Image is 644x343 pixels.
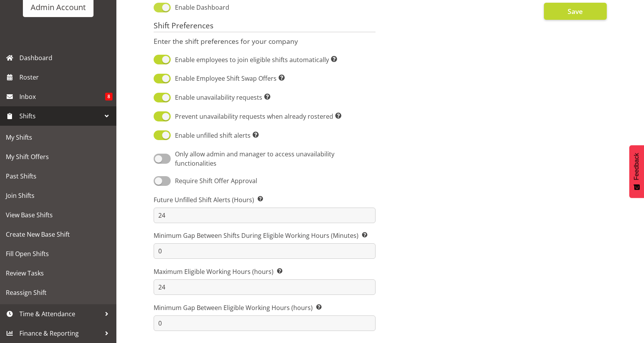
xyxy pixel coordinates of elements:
span: Enable unavailability requests [171,93,270,102]
span: Past Shifts [6,170,111,182]
h4: Shift Preferences [154,21,376,32]
span: Reassign Shift [6,287,111,298]
span: Time & Attendance [19,308,101,320]
label: Minimum Gap Between Shifts During Eligible Working Hours (Minutes) [154,231,376,240]
span: Save [568,6,583,16]
button: Save [544,3,607,20]
span: Dashboard [19,52,113,64]
span: My Shifts [6,132,111,143]
span: My Shift Offers [6,151,111,163]
a: View Base Shifts [2,205,114,225]
span: Inbox [19,91,105,102]
span: Roster [19,71,113,83]
span: Shifts [19,110,101,122]
span: Feedback [633,153,640,180]
a: Create New Base Shift [2,225,114,244]
p: Enter the shift preferences for your company [154,37,376,45]
input: Minimum Gap Between Shifts During Eligible Working Hours [154,243,376,259]
a: Past Shifts [2,166,114,186]
input: Minimum Gap Between Eligible Working Hours [154,315,376,331]
a: My Shifts [2,128,114,147]
span: Finance & Reporting [19,327,101,339]
span: Require Shift Offer Approval [171,176,257,185]
label: Future Unfilled Shift Alerts (Hours) [154,195,376,204]
a: Review Tasks [2,263,114,283]
span: Enable unfilled shift alerts [171,131,259,140]
a: Join Shifts [2,186,114,205]
span: 8 [105,93,113,100]
span: Create New Base Shift [6,229,111,240]
a: Fill Open Shifts [2,244,114,263]
span: Prevent unavailability requests when already rostered [171,112,341,121]
span: Enable Employee Shift Swap Offers [171,74,285,83]
label: Minimum Gap Between Eligible Working Hours (hours) [154,303,376,312]
span: Fill Open Shifts [6,248,111,260]
span: Only allow admin and manager to access unavailability functionalities [171,149,372,168]
span: View Base Shifts [6,209,111,221]
span: Enable employees to join eligible shifts automatically [171,55,337,64]
button: Feedback - Show survey [629,145,644,198]
a: My Shift Offers [2,147,114,166]
div: Admin Account [31,2,86,13]
span: Join Shifts [6,190,111,201]
label: Maximum Eligible Working Hours (hours) [154,267,376,276]
a: Reassign Shift [2,283,114,302]
input: Maximum Eligible Working Hours [154,279,376,295]
span: Enable Dashboard [171,3,229,12]
span: Review Tasks [6,267,111,279]
input: Future Unfilled Shift Alerts [154,208,376,223]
